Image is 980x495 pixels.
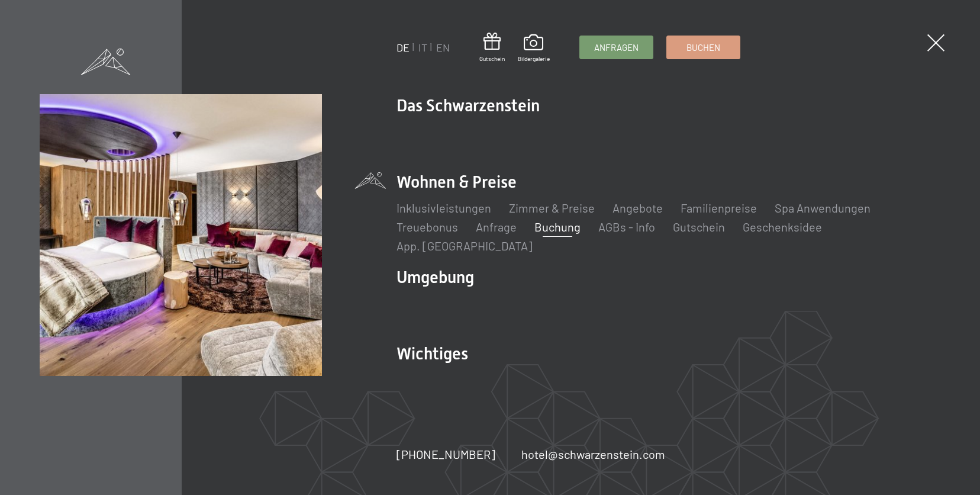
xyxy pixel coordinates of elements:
a: App. [GEOGRAPHIC_DATA] [396,239,533,253]
a: Buchen [667,36,740,59]
a: AGBs - Info [598,220,655,234]
a: [PHONE_NUMBER] [396,446,495,462]
a: Familienpreise [681,201,757,215]
span: Bildergalerie [518,54,550,63]
a: Inklusivleistungen [396,201,491,215]
a: Gutschein [479,33,505,63]
span: Buchen [686,41,720,54]
a: Spa Anwendungen [775,201,871,215]
a: Geschenksidee [743,220,822,234]
span: Anfragen [594,41,639,54]
span: [PHONE_NUMBER] [396,447,495,461]
a: Anfragen [580,36,653,59]
a: Anfrage [476,220,517,234]
a: Zimmer & Preise [509,201,595,215]
span: Gutschein [479,54,505,63]
a: EN [436,41,450,54]
a: Treuebonus [396,220,458,234]
a: hotel@schwarzenstein.com [521,446,665,462]
a: DE [396,41,410,54]
a: IT [418,41,427,54]
a: Buchung [534,220,581,234]
a: Angebote [612,201,663,215]
a: Gutschein [673,220,725,234]
a: Bildergalerie [518,34,550,63]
